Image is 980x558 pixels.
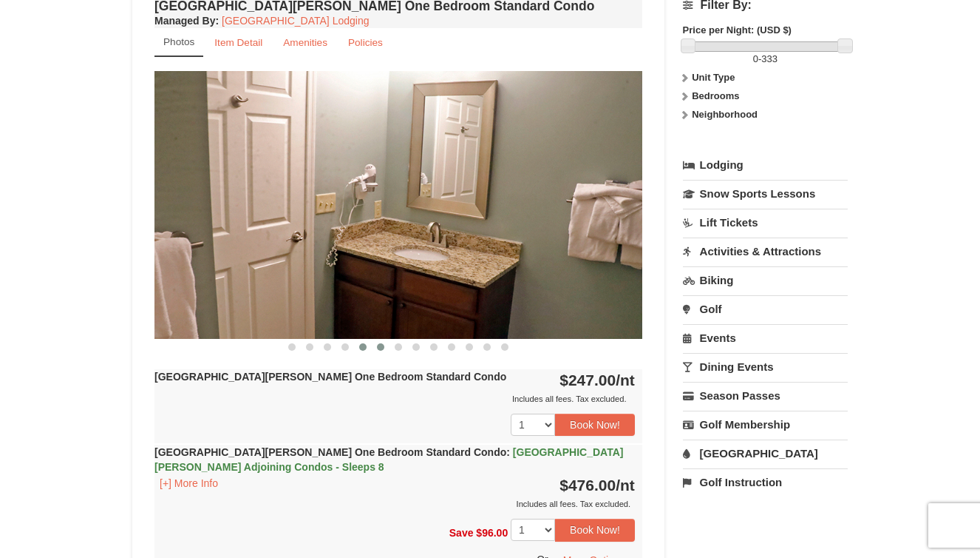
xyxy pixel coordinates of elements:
strong: $247.00 [559,372,635,389]
strong: : [154,15,219,27]
div: Includes all fees. Tax excluded. [154,497,635,511]
span: : [506,446,510,458]
span: $476.00 [559,477,616,494]
a: Golf Instruction [683,468,848,496]
small: Item Detail [214,37,262,48]
strong: [GEOGRAPHIC_DATA][PERSON_NAME] One Bedroom Standard Condo [154,371,506,383]
a: [GEOGRAPHIC_DATA] Lodging [222,15,369,27]
img: 18876286-192-1d41a47c.jpg [154,71,642,338]
a: Golf Membership [683,411,848,438]
a: Amenities [273,28,337,57]
span: 0 [753,53,758,64]
span: Save [449,527,474,539]
span: 333 [761,53,777,64]
a: Events [683,324,848,352]
strong: Bedrooms [692,90,739,101]
a: Item Detail [205,28,272,57]
a: Photos [154,28,203,57]
a: Policies [338,28,392,57]
span: $96.00 [476,527,508,539]
button: [+] More Info [154,475,223,491]
strong: Neighborhood [692,109,758,120]
a: Snow Sports Lessons [683,180,848,207]
strong: [GEOGRAPHIC_DATA][PERSON_NAME] One Bedroom Standard Condo [154,446,623,473]
strong: Unit Type [692,72,735,83]
button: Book Now! [555,414,635,436]
a: Activities & Attractions [683,238,848,265]
div: Includes all fees. Tax excluded. [154,391,635,406]
small: Photos [163,36,194,47]
span: /nt [616,477,635,494]
strong: Price per Night: (USD $) [683,24,792,36]
a: Lodging [683,152,848,178]
a: [GEOGRAPHIC_DATA] [683,440,848,467]
a: Season Passes [683,382,848,409]
a: Golf [683,295,848,323]
button: Book Now! [555,519,635,541]
a: Biking [683,266,848,294]
span: /nt [616,372,635,389]
a: Dining Events [683,353,848,380]
small: Amenities [283,37,327,48]
span: Managed By [154,15,215,27]
a: Lift Tickets [683,209,848,236]
small: Policies [348,37,383,48]
label: - [683,52,848,67]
